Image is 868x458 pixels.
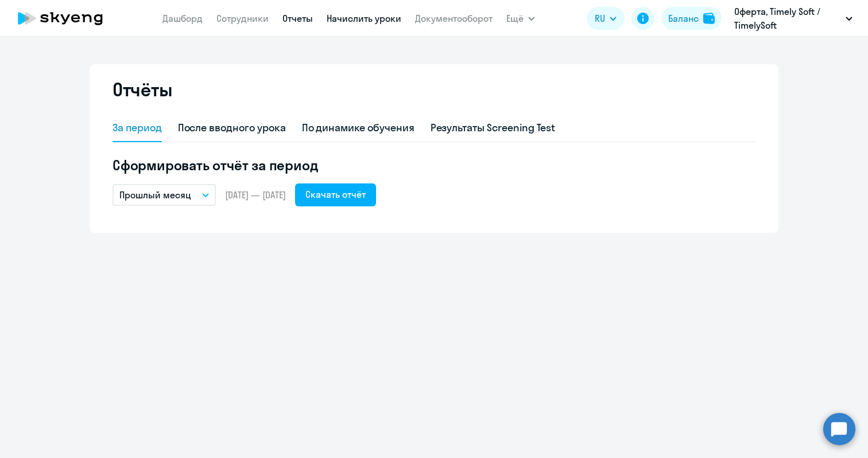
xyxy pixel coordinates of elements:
[415,13,493,24] a: Документооборот
[668,11,699,25] div: Баланс
[305,187,366,201] div: Скачать отчёт
[113,78,172,101] h2: Отчёты
[225,189,286,201] span: [DATE] — [DATE]
[327,13,401,24] a: Начислить уроки
[703,13,715,24] img: balance
[178,120,286,135] div: После вводного урока
[282,13,313,24] a: Отчеты
[119,188,191,202] p: Прошлый месяц
[587,7,625,30] button: RU
[734,5,841,32] p: Оферта, Timely Soft / TimelySoft
[506,11,524,25] span: Ещё
[113,120,162,135] div: За период
[216,13,269,24] a: Сотрудники
[162,13,203,24] a: Дашборд
[302,120,414,135] div: По динамике обучения
[431,120,556,135] div: Результаты Screening Test
[113,184,216,206] button: Прошлый месяц
[661,7,722,30] button: Балансbalance
[595,11,605,25] span: RU
[295,183,376,206] button: Скачать отчёт
[113,156,755,174] h5: Сформировать отчёт за период
[728,5,858,32] button: Оферта, Timely Soft / TimelySoft
[506,7,535,30] button: Ещё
